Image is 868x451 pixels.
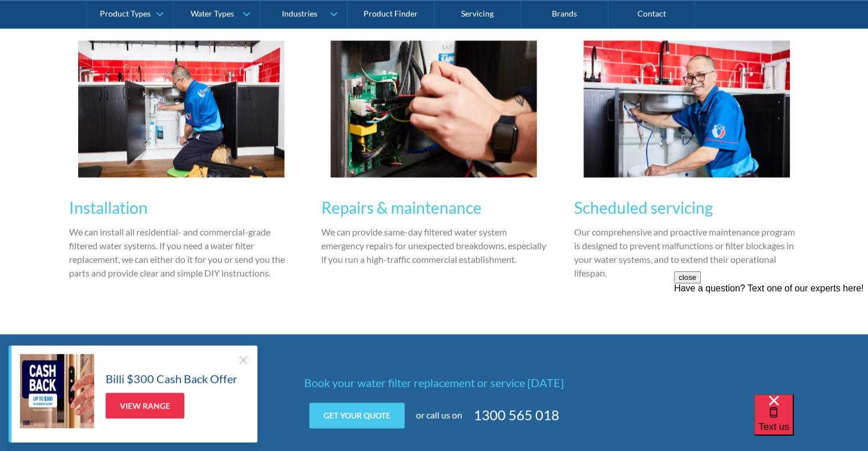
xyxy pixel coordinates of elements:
iframe: podium webchat widget prompt [674,271,868,408]
h3: Scheduled servicing [574,196,800,220]
p: Our comprehensive and proactive maintenance program is designed to prevent malfunctions or filter... [574,225,800,280]
iframe: podium webchat widget bubble [754,394,868,451]
a: View Range [106,393,184,419]
h3: Installation [69,196,294,220]
img: Billi $300 Cash Back Offer [20,354,94,428]
p: or call us on [416,408,462,422]
a: 1300 565 018 [474,405,559,425]
img: The Water People team member working on switch board for water filter [330,40,537,177]
div: Product Types [100,9,151,19]
div: Water Types [191,9,234,19]
p: We can install all residential- and commercial-grade filtered water systems. If you need a water ... [69,225,294,280]
img: The Water People team member servicing water filter [583,40,790,177]
h3: Repairs & maintenance [321,196,547,220]
p: We can provide same-day filtered water system emergency repairs for unexpected breakdowns, especi... [321,225,547,266]
img: The Water People team member installing filter under sink [78,40,285,177]
div: Industries [281,9,317,19]
h3: Book your water filter replacement or service [DATE] [212,374,657,391]
a: Get your quote [309,403,405,428]
h5: Billi $300 Cash Back Offer [106,370,237,387]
